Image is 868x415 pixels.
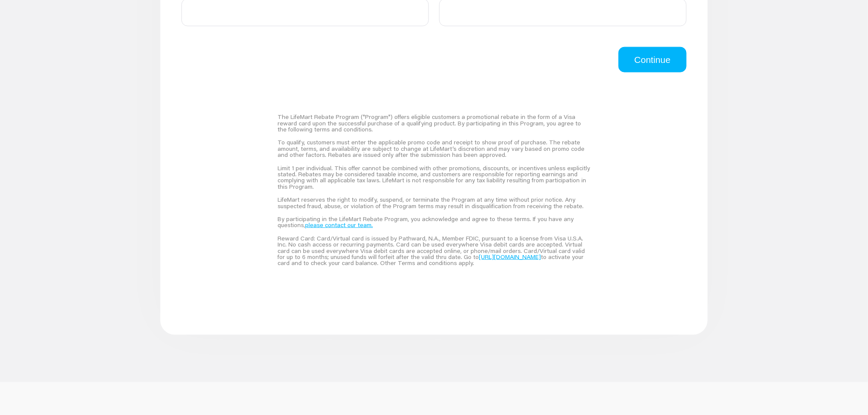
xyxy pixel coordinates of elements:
a: please contact our team. [305,221,373,229]
a: [URL][DOMAIN_NAME] [479,253,541,261]
div: To qualify, customers must enter the applicable promo code and receipt to show proof of purchase.... [278,136,590,161]
div: LifeMart reserves the right to modify, suspend, or terminate the Program at any time without prio... [278,193,590,212]
div: Reward Card: Card/Virtual card is issued by Pathward, N.A., Member FDIC, pursuant to a license fr... [278,232,590,270]
div: By participating in the LifeMart Rebate Program, you acknowledge and agree to these terms. If you... [278,212,590,232]
div: Limit 1 per individual. This offer cannot be combined with other promotions, discounts, or incent... [278,162,590,193]
div: The LifeMart Rebate Program ("Program") offers eligible customers a promotional rebate in the for... [278,110,590,136]
button: Continue [618,47,687,73]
